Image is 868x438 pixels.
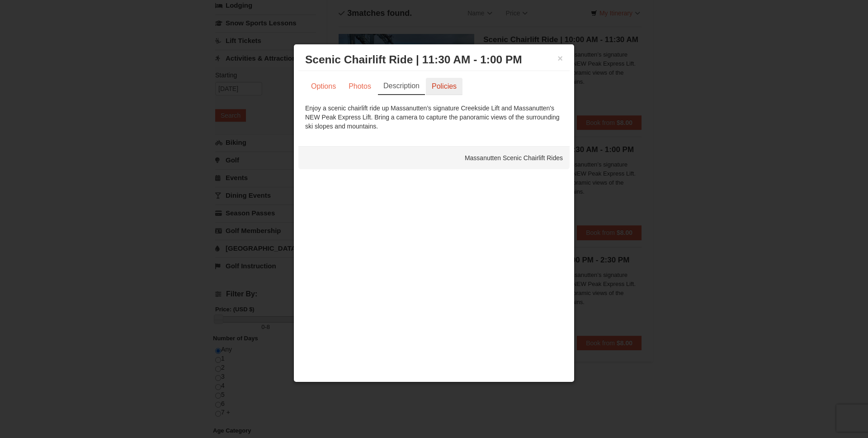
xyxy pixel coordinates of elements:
[305,78,342,95] a: Options
[426,78,462,95] a: Policies
[298,147,570,169] div: Massanutten Scenic Chairlift Rides
[378,78,425,95] a: Description
[305,53,563,67] h3: Scenic Chairlift Ride | 11:30 AM - 1:00 PM
[343,78,377,95] a: Photos
[557,54,563,63] button: ×
[305,104,563,131] div: Enjoy a scenic chairlift ride up Massanutten’s signature Creekside Lift and Massanutten's NEW Pea...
